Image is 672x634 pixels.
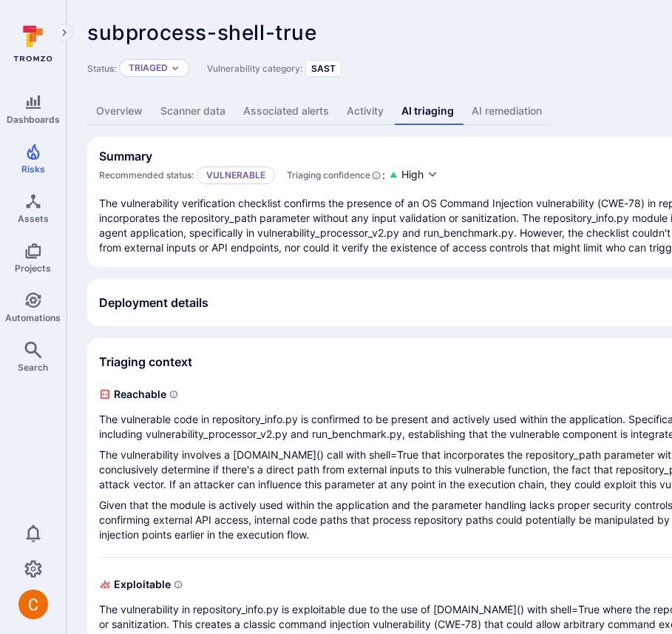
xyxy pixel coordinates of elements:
[55,24,73,41] button: Expand navigation menu
[129,62,168,74] button: Triaged
[207,63,302,74] span: Vulnerability category:
[338,98,393,125] a: Activity
[15,263,51,274] span: Projects
[171,64,180,72] button: Expand dropdown
[287,168,385,183] div: :
[197,166,275,184] p: Vulnerable
[18,362,48,373] span: Search
[305,60,342,77] div: SAST
[87,98,152,125] a: Overview
[18,590,48,619] div: Camilo Rivera
[463,98,551,125] a: AI remediation
[99,354,192,369] h2: Triaging context
[99,169,194,181] span: Recommended status:
[174,580,183,589] svg: Indicates if a vulnerability can be exploited by an attacker to gain unauthorized access, execute...
[169,390,178,399] svg: Indicates if a vulnerability code, component, function or a library can actually be reached or in...
[99,149,152,163] h2: Summary
[401,167,438,183] button: High
[7,114,60,125] span: Dashboards
[87,63,116,74] span: Status:
[18,590,48,619] img: ACg8ocJuq_DPPTkXyD9OlTnVLvDrpObecjcADscmEHLMiTyEnTELew=s96-c
[59,27,69,39] i: Expand navigation menu
[99,295,208,310] h2: Deployment details
[372,168,381,183] svg: AI Triaging Agent self-evaluates the confidence behind recommended status based on the depth and ...
[287,168,370,183] span: Triaging confidence
[18,213,49,224] span: Assets
[152,98,234,125] a: Scanner data
[234,98,338,125] a: Associated alerts
[393,98,463,125] a: AI triaging
[401,167,424,182] span: High
[21,163,45,175] span: Risks
[87,20,317,45] span: subprocess-shell-true
[5,312,61,323] span: Automations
